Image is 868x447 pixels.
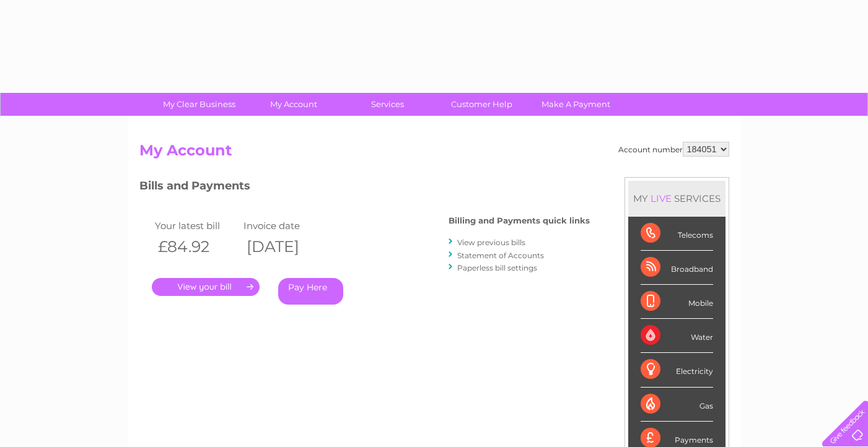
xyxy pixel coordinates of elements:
[152,234,241,259] th: £84.92
[139,177,590,199] h3: Bills and Payments
[457,238,525,247] a: View previous bills
[641,285,713,319] div: Mobile
[641,388,713,422] div: Gas
[278,278,343,305] a: Pay Here
[525,93,627,116] a: Make A Payment
[139,142,729,165] h2: My Account
[152,217,241,234] td: Your latest bill
[457,251,544,260] a: Statement of Accounts
[641,251,713,285] div: Broadband
[152,278,260,296] a: .
[449,216,590,225] h4: Billing and Payments quick links
[618,142,729,157] div: Account number
[641,217,713,251] div: Telecoms
[641,353,713,387] div: Electricity
[240,234,330,259] th: [DATE]
[242,93,344,116] a: My Account
[148,93,250,116] a: My Clear Business
[628,181,726,216] div: MY SERVICES
[431,93,533,116] a: Customer Help
[457,263,537,272] a: Paperless bill settings
[641,319,713,353] div: Water
[648,193,674,204] div: LIVE
[240,217,330,234] td: Invoice date
[336,93,439,116] a: Services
